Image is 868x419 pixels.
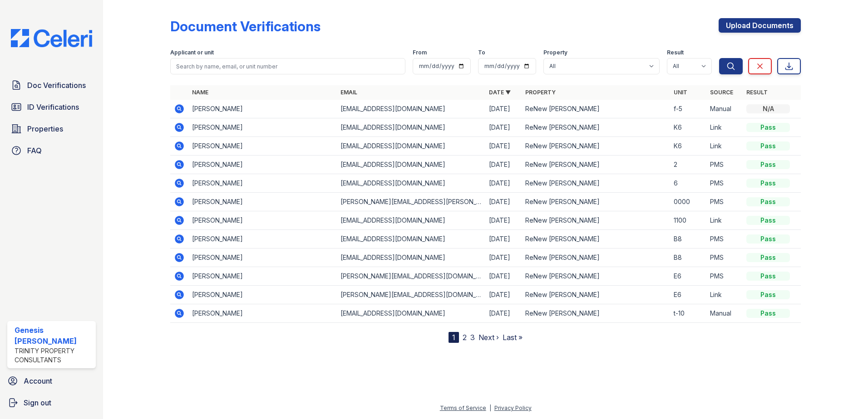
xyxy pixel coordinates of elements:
[188,100,337,118] td: [PERSON_NAME]
[188,230,337,248] td: [PERSON_NAME]
[188,304,337,323] td: [PERSON_NAME]
[485,193,522,211] td: [DATE]
[674,89,687,96] a: Unit
[719,18,801,33] a: Upload Documents
[746,104,790,113] div: N/A
[337,211,485,230] td: [EMAIL_ADDRESS][DOMAIN_NAME]
[522,267,670,286] td: ReNew [PERSON_NAME]
[746,123,790,132] div: Pass
[24,375,52,386] span: Account
[522,286,670,304] td: ReNew [PERSON_NAME]
[337,304,485,323] td: [EMAIL_ADDRESS][DOMAIN_NAME]
[485,118,522,137] td: [DATE]
[7,120,96,138] a: Properties
[525,89,556,96] a: Property
[670,286,706,304] td: E6
[337,118,485,137] td: [EMAIL_ADDRESS][DOMAIN_NAME]
[670,156,706,174] td: 2
[170,58,405,74] input: Search by name, email, or unit number
[337,267,485,286] td: [PERSON_NAME][EMAIL_ADDRESS][DOMAIN_NAME]
[485,156,522,174] td: [DATE]
[746,89,768,96] a: Result
[188,193,337,211] td: [PERSON_NAME]
[706,137,743,156] td: Link
[340,89,357,96] a: Email
[670,211,706,230] td: 1100
[188,286,337,304] td: [PERSON_NAME]
[706,230,743,248] td: PMS
[27,145,42,156] span: FAQ
[337,174,485,193] td: [EMAIL_ADDRESS][DOMAIN_NAME]
[522,193,670,211] td: ReNew [PERSON_NAME]
[463,333,467,342] a: 2
[746,253,790,262] div: Pass
[485,100,522,118] td: [DATE]
[485,230,522,248] td: [DATE]
[337,230,485,248] td: [EMAIL_ADDRESS][DOMAIN_NAME]
[746,290,790,299] div: Pass
[670,118,706,137] td: K6
[670,174,706,193] td: 6
[706,100,743,118] td: Manual
[188,248,337,267] td: [PERSON_NAME]
[706,267,743,286] td: PMS
[337,100,485,118] td: [EMAIL_ADDRESS][DOMAIN_NAME]
[188,137,337,156] td: [PERSON_NAME]
[27,80,86,91] span: Doc Verifications
[522,156,670,174] td: ReNew [PERSON_NAME]
[746,309,790,318] div: Pass
[7,141,96,160] a: FAQ
[706,156,743,174] td: PMS
[489,404,491,411] div: |
[188,211,337,230] td: [PERSON_NAME]
[746,272,790,281] div: Pass
[503,333,523,342] a: Last »
[170,18,321,34] div: Document Verifications
[746,197,790,206] div: Pass
[485,304,522,323] td: [DATE]
[15,325,92,346] div: Genesis [PERSON_NAME]
[4,29,99,47] img: CE_Logo_Blue-a8612792a0a2168367f1c8372b55b34899dd931a85d93a1a3d3e32e68fde9ad4.png
[188,267,337,286] td: [PERSON_NAME]
[706,286,743,304] td: Link
[413,49,427,56] label: From
[522,137,670,156] td: ReNew [PERSON_NAME]
[494,404,532,411] a: Privacy Policy
[440,404,486,411] a: Terms of Service
[706,304,743,323] td: Manual
[485,211,522,230] td: [DATE]
[7,98,96,116] a: ID Verifications
[543,49,567,56] label: Property
[706,118,743,137] td: Link
[337,156,485,174] td: [EMAIL_ADDRESS][DOMAIN_NAME]
[449,332,459,343] div: 1
[522,248,670,267] td: ReNew [PERSON_NAME]
[670,100,706,118] td: f-5
[746,216,790,225] div: Pass
[746,234,790,244] div: Pass
[485,248,522,267] td: [DATE]
[522,118,670,137] td: ReNew [PERSON_NAME]
[706,193,743,211] td: PMS
[170,49,214,56] label: Applicant or unit
[522,100,670,118] td: ReNew [PERSON_NAME]
[485,286,522,304] td: [DATE]
[188,174,337,193] td: [PERSON_NAME]
[706,211,743,230] td: Link
[4,394,99,412] a: Sign out
[670,193,706,211] td: 0000
[670,248,706,267] td: B8
[667,49,684,56] label: Result
[27,102,79,112] span: ID Verifications
[670,304,706,323] td: t-10
[337,193,485,211] td: [PERSON_NAME][EMAIL_ADDRESS][PERSON_NAME][DOMAIN_NAME]
[746,141,790,151] div: Pass
[670,137,706,156] td: K6
[670,267,706,286] td: E6
[706,174,743,193] td: PMS
[188,156,337,174] td: [PERSON_NAME]
[485,137,522,156] td: [DATE]
[27,123,63,134] span: Properties
[470,333,475,342] a: 3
